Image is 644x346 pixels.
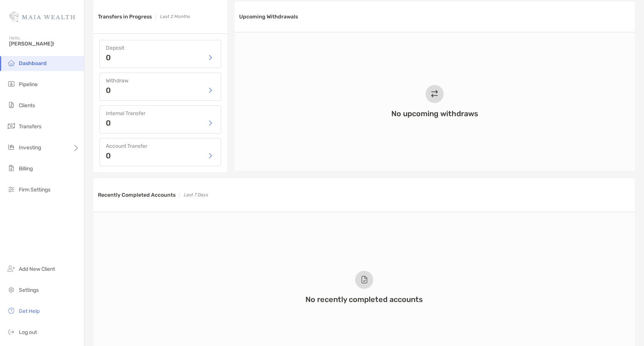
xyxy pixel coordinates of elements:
[98,192,175,198] h3: Recently Completed Accounts
[19,102,35,109] span: Clients
[106,110,215,117] h4: Internal Transfer
[98,14,152,20] h3: Transfers in Progress
[19,187,50,193] span: Firm Settings
[9,41,79,47] span: [PERSON_NAME]!
[7,79,16,88] img: pipeline icon
[106,45,215,51] h4: Deposit
[106,54,111,61] p: 0
[183,190,208,200] p: Last 7 Days
[19,81,38,88] span: Pipeline
[7,327,16,336] img: logout icon
[239,14,298,20] h3: Upcoming Withdrawals
[19,329,37,335] span: Log out
[19,308,40,314] span: Get Help
[106,119,111,127] p: 0
[7,185,16,194] img: firm-settings icon
[305,295,423,304] h3: No recently completed accounts
[106,143,215,149] h4: Account Transfer
[7,143,16,152] img: investing icon
[19,266,55,272] span: Add New Client
[7,58,16,67] img: dashboard icon
[19,60,47,67] span: Dashboard
[160,12,190,21] p: Last 2 Months
[19,123,41,130] span: Transfers
[9,3,75,30] img: Zoe Logo
[19,165,33,172] span: Billing
[7,164,16,173] img: billing icon
[7,285,16,294] img: settings icon
[7,264,16,273] img: add_new_client icon
[106,152,111,159] p: 0
[106,77,215,84] h4: Withdraw
[106,86,111,94] p: 0
[7,100,16,109] img: clients icon
[19,144,41,151] span: Investing
[7,306,16,315] img: get-help icon
[19,287,39,293] span: Settings
[7,121,16,131] img: transfers icon
[391,109,478,118] h3: No upcoming withdraws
